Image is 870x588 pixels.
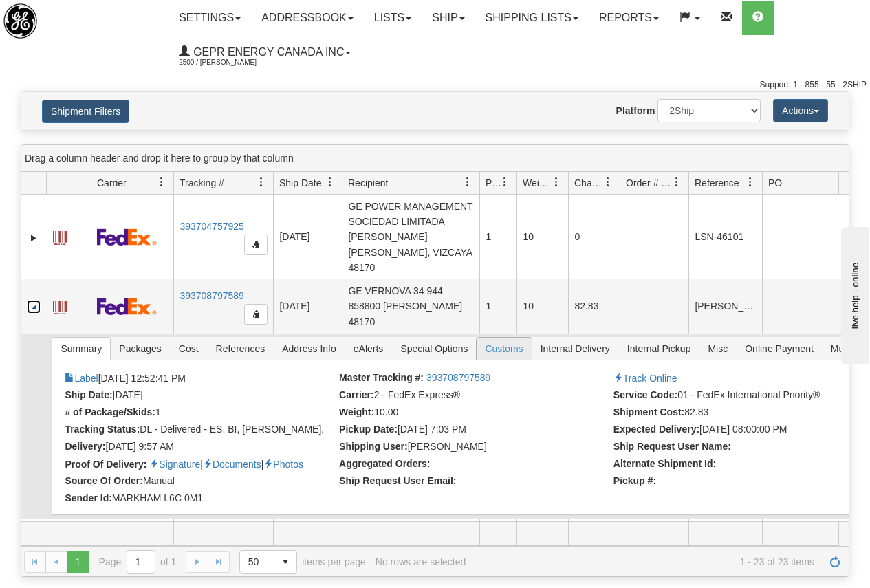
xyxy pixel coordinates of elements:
[111,338,169,360] span: Packages
[149,459,200,470] a: Proof of delivery signature
[339,406,610,420] li: 10.00
[545,171,568,194] a: Weight filter column settings
[273,279,342,333] td: [DATE]
[762,172,853,195] th: Press ctrl + space to group
[479,172,516,195] th: Press ctrl + space to group
[251,1,364,35] a: Addressbook
[244,235,268,255] button: Copy to clipboard
[688,195,762,279] td: LSN-46101
[27,300,41,314] a: Collapse
[21,145,849,172] div: grid grouping header
[65,441,336,455] li: [DATE] 9:57 AM
[613,458,716,469] strong: Alternate Shipment Id:
[179,56,282,69] span: 2500 / [PERSON_NAME]
[613,373,677,384] a: Track Online
[688,279,762,333] td: [PERSON_NAME]
[342,195,479,279] td: GE POWER MANAGEMENT SOCIEDAD LIMITADA [PERSON_NAME] [PERSON_NAME], VIZCAYA 48170
[688,172,762,195] th: Press ctrl + space to group
[339,475,456,486] strong: Ship Request User Email:
[263,459,303,470] a: Proof of delivery images
[27,231,41,245] a: Expand
[180,221,243,232] a: 393704757925
[248,555,266,569] span: 50
[239,550,297,574] span: Page sizes drop down
[171,338,207,360] span: Cost
[516,195,568,279] td: 10
[65,372,336,386] li: [DATE] 12:52:41 PM
[616,104,655,118] label: Platform
[339,389,374,400] strong: Carrier:
[65,389,112,400] strong: Ship Date:
[568,279,620,333] td: 82.83
[65,441,105,452] strong: Delivery:
[65,492,111,503] strong: Sender Id:
[65,459,146,470] strong: Proof Of Delivery:
[695,176,739,190] span: Reference
[376,556,466,567] div: No rows are selected
[67,551,89,573] span: Page 1
[339,441,408,452] strong: Shipping User:
[173,172,273,195] th: Press ctrl + space to group
[65,492,336,506] li: MARKHAM L6C 0M1
[486,176,500,190] span: Packages
[190,46,344,58] span: GEPR Energy Canada Inc
[53,294,67,316] a: Label
[97,228,157,246] img: 2 - FedEx Express®
[574,176,603,190] span: Charge
[773,99,828,122] button: Actions
[477,338,531,360] span: Customs
[348,176,388,190] span: Recipient
[619,338,699,360] span: Internal Pickup
[824,551,846,573] a: Refresh
[65,458,336,472] li: | |
[493,171,516,194] a: Packages filter column settings
[345,338,392,360] span: eAlerts
[250,171,273,194] a: Tracking # filter column settings
[426,372,490,383] a: 393708797589
[339,458,430,469] strong: Aggregated Orders:
[768,176,782,190] span: PO
[613,406,684,417] strong: Shipment Cost:
[203,459,261,470] a: Proof of delivery documents
[168,1,251,35] a: Settings
[596,171,620,194] a: Charge filter column settings
[339,372,424,383] strong: Master Tracking #:
[279,176,321,190] span: Ship Date
[273,172,342,195] th: Press ctrl + space to group
[475,1,589,35] a: Shipping lists
[65,424,140,435] strong: Tracking Status:
[99,550,177,574] span: Page of 1
[46,172,91,195] th: Press ctrl + space to group
[479,195,516,279] td: 1
[339,406,374,417] strong: Weight:
[475,556,814,567] span: 1 - 23 of 23 items
[65,424,336,437] li: DL - Delivered - ES, BI, [PERSON_NAME], 48170
[620,172,688,195] th: Press ctrl + space to group
[339,389,610,403] li: 2 - FedEx Express®
[516,279,568,333] td: 10
[456,171,479,194] a: Recipient filter column settings
[364,1,422,35] a: Lists
[65,475,143,486] strong: Source Of Order:
[65,475,336,489] li: Manual
[516,172,568,195] th: Press ctrl + space to group
[318,171,342,194] a: Ship Date filter column settings
[568,195,620,279] td: 0
[274,338,345,360] span: Address Info
[339,424,610,437] li: [DATE] 7:03 PM
[830,171,853,194] a: PO filter column settings
[180,290,243,301] a: 393708797589
[523,176,552,190] span: Weight
[65,373,98,384] a: Label
[97,298,157,315] img: 2 - FedEx Express®
[97,176,127,190] span: Carrier
[532,338,618,360] span: Internal Delivery
[568,172,620,195] th: Press ctrl + space to group
[613,475,656,486] strong: Pickup #:
[613,424,699,435] strong: Expected Delivery:
[699,338,736,360] span: Misc
[737,338,822,360] span: Online Payment
[613,389,677,400] strong: Service Code:
[613,441,731,452] strong: Ship Request User Name:
[127,551,155,573] input: Page 1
